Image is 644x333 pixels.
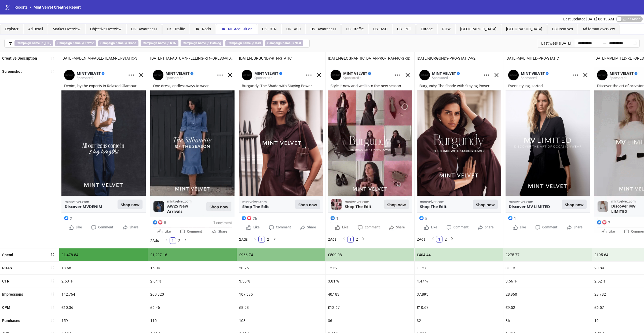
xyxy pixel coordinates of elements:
li: Previous Page [163,237,170,244]
div: 18.68 [59,262,148,274]
b: Creative Description [2,56,37,60]
span: US Creatives [552,27,573,31]
b: Campaign name [183,41,206,45]
li: 2 [442,236,449,242]
b: Campaign name [143,41,166,45]
span: Explorer [5,27,19,31]
div: £1,297.16 [148,248,237,261]
div: £8.98 [237,301,325,314]
span: UK - RTN [262,27,277,31]
button: left [430,236,436,242]
span: UK - ASC [286,27,301,31]
div: 28,960 [503,288,592,301]
div: 142,764 [59,288,148,301]
span: left [431,237,434,240]
span: Europe [421,27,433,31]
li: Previous Page [430,236,436,242]
div: £509.08 [326,248,414,261]
span: right [362,237,365,240]
div: Last week ([DATE]) [538,39,575,48]
b: Campaign name [267,41,290,45]
img: Screenshot 6836265157700 [328,67,412,231]
div: 4.47 % [415,275,503,288]
div: 20.75 [237,262,325,274]
button: left [252,236,258,242]
div: 12.32 [326,262,414,274]
li: 1 [347,236,354,242]
span: 2 Ads [239,237,248,241]
a: 1 [259,236,265,242]
span: ∌ [225,40,263,46]
span: Mint Velvet Creative Report [34,5,81,9]
li: / [30,4,31,10]
span: right [273,237,276,240]
span: ROW [442,27,451,31]
img: Screenshot 6836932733100 [506,67,590,231]
button: Campaign name ∋ _UK_Campaign name ∌ TrafficCampaign name ∌ BrandCampaign name ∌ RTNCampaign name ... [4,39,310,48]
div: 3.81 % [326,275,414,288]
li: Next Page [182,237,189,244]
a: 2 [443,236,449,242]
span: ∌ [55,40,96,46]
div: £10.36 [59,301,148,314]
div: £275.77 [503,248,592,261]
span: Ad Detail [28,27,43,31]
div: £1,478.84 [59,248,148,261]
div: 159 [59,314,148,327]
span: 2 Ads [328,237,336,241]
span: UK - Awareness [131,27,157,31]
li: Next Page [449,236,455,242]
div: 3.56 % [237,275,325,288]
a: 1 [347,236,353,242]
a: 2 [354,236,360,242]
a: 2 [265,236,271,242]
button: right [360,236,367,242]
div: 37,895 [415,288,503,301]
div: [DATE]-MVLIMITED-PRO-STATIC [503,52,592,65]
div: [DATE]-BURGUNDY-PRO-STATIC-V2 [415,52,503,65]
a: 1 [170,238,176,244]
b: Brand [128,41,136,45]
a: Reports [13,4,29,10]
b: ROAS [2,266,12,270]
span: ∋ [14,40,53,46]
b: Spend [2,253,13,257]
span: ∌ [98,40,138,46]
span: to [603,41,607,45]
span: ∌ [141,40,178,46]
div: £404.44 [415,248,503,261]
img: Screenshot 6836270605300 [61,67,146,231]
li: 1 [258,236,265,242]
span: filter [9,41,12,45]
li: 1 [436,236,442,242]
li: Previous Page [252,236,258,242]
div: 36 [503,314,592,327]
button: right [271,236,278,242]
div: 107,595 [237,288,325,301]
div: £9.52 [503,301,592,314]
span: UK - Reels [195,27,211,31]
img: Screenshot 6836265162900 [150,67,235,233]
span: Objective Overview [90,27,122,31]
li: 2 [354,236,360,242]
span: left [254,237,257,240]
li: Next Page [360,236,367,242]
span: sort-ascending [51,305,54,309]
span: left [165,238,168,242]
div: 2.63 % [59,275,148,288]
span: Last updated [DATE] 06:13 AM [563,17,614,21]
span: Ad format overview [583,27,615,31]
div: 36 [326,314,414,327]
div: 16.04 [148,262,237,274]
li: Previous Page [341,236,347,242]
span: sort-ascending [51,56,54,60]
li: Next Page [271,236,278,242]
b: Catalog [210,41,221,45]
img: Screenshot 6836265162700 [239,67,323,231]
b: Campaign name [17,41,40,45]
span: UK - Traffic [167,27,185,31]
div: 32 [415,314,503,327]
span: Market Overview [53,27,80,31]
b: Nest [295,41,301,45]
